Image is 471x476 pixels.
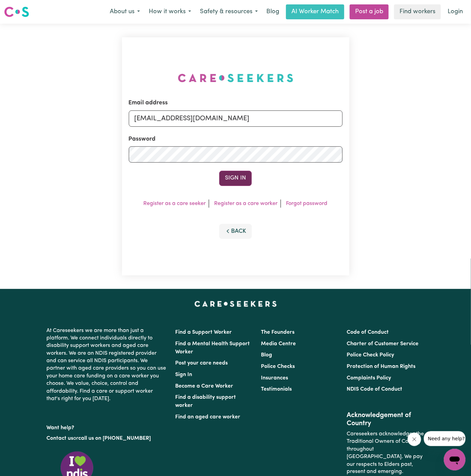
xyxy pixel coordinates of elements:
[444,449,466,471] iframe: Button to launch messaging window
[46,421,167,432] p: Want help?
[261,341,296,347] a: Media Centre
[175,395,236,408] a: Find a disability support worker
[261,387,292,392] a: Testimonials
[286,4,344,19] a: AI Worker Match
[214,201,278,206] a: Register as a care worker
[46,324,167,406] p: At Careseekers we are more than just a platform. We connect individuals directly to disability su...
[78,436,151,441] a: call us on [PHONE_NUMBER]
[46,436,73,441] a: Contact us
[347,387,403,392] a: NDIS Code of Conduct
[175,341,250,355] a: Find a Mental Health Support Worker
[261,330,294,335] a: The Founders
[347,341,419,347] a: Charter of Customer Service
[219,224,252,239] button: Back
[175,330,232,335] a: Find a Support Worker
[262,4,283,19] a: Blog
[261,364,295,369] a: Police Checks
[129,110,343,127] input: Email address
[219,171,252,186] button: Sign In
[347,364,416,369] a: Protection of Human Rights
[196,5,262,19] button: Safety & resources
[350,4,389,19] a: Post a job
[394,4,441,19] a: Find workers
[175,372,192,377] a: Sign In
[4,4,29,20] a: Careseekers logo
[286,201,328,206] a: Forgot password
[129,135,156,144] label: Password
[261,375,288,381] a: Insurances
[347,375,391,381] a: Complaints Policy
[144,5,196,19] button: How it works
[129,99,168,107] label: Email address
[105,5,144,19] button: About us
[175,360,228,366] a: Post your care needs
[424,431,466,446] iframe: Message from company
[261,352,272,358] a: Blog
[175,414,240,420] a: Find an aged care worker
[46,432,167,445] p: or
[347,352,394,358] a: Police Check Policy
[347,411,425,428] h2: Acknowledgement of Country
[194,301,277,307] a: Careseekers home page
[144,201,206,206] a: Register as a care seeker
[408,433,421,446] iframe: Close message
[444,4,467,19] a: Login
[347,330,389,335] a: Code of Conduct
[175,384,233,389] a: Become a Care Worker
[4,6,29,18] img: Careseekers logo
